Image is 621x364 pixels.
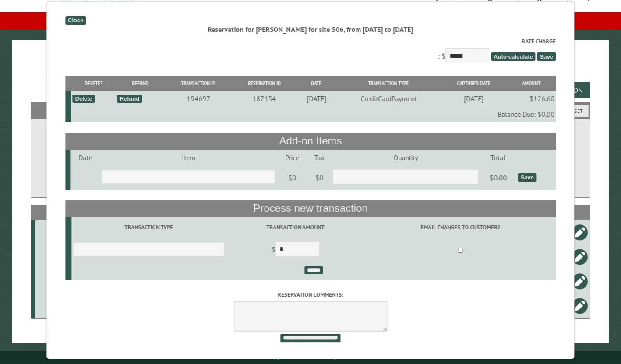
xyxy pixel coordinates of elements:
td: $0 [277,165,308,190]
th: Add-on Items [65,133,556,149]
label: Email changes to customer? [367,223,554,231]
th: Process new transaction [65,200,556,217]
td: Total [480,150,517,165]
td: CreditCardPayment [336,91,441,106]
div: 405 [39,277,76,286]
button: Reset [563,105,589,117]
small: © Campground Commander LLC. All rights reserved. [261,354,360,360]
th: Captured Date [441,76,506,91]
th: Site [35,205,78,220]
td: $0 [307,165,331,190]
label: Rate Charge [65,37,556,45]
h1: Reservations [31,54,590,78]
label: Reservation comments: [65,290,556,299]
th: Reservation ID [232,76,296,91]
h2: Filters [31,102,590,119]
td: $0.00 [480,165,517,190]
div: 506 [39,252,76,261]
td: $126.60 [507,91,556,106]
div: Delete [73,94,95,103]
td: 194697 [165,91,232,106]
div: Refund [117,94,142,103]
td: Tax [307,150,331,165]
label: Transaction Amount [227,223,364,231]
td: Balance Due: $0.00 [71,106,556,122]
th: Delete? [71,76,116,91]
th: Transaction Type [336,76,441,91]
td: Item [100,150,276,165]
td: Quantity [331,150,480,165]
span: Auto-calculate [491,52,536,61]
div: Save [518,173,536,182]
td: $ [226,238,365,262]
div: 404 [39,301,76,310]
td: Date [71,150,101,165]
div: 502 [39,228,76,237]
div: Close [65,16,86,24]
th: Refund [116,76,165,91]
th: Transaction ID [165,76,232,91]
div: : $ [65,37,556,66]
td: 187154 [232,91,296,106]
th: Amount [507,76,556,91]
span: Save [537,52,556,61]
th: Date [296,76,336,91]
div: Reservation for [PERSON_NAME] for site 506, from [DATE] to [DATE] [65,24,556,34]
td: [DATE] [296,91,336,106]
label: Transaction Type [73,223,224,231]
td: Price [277,150,308,165]
td: [DATE] [441,91,506,106]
